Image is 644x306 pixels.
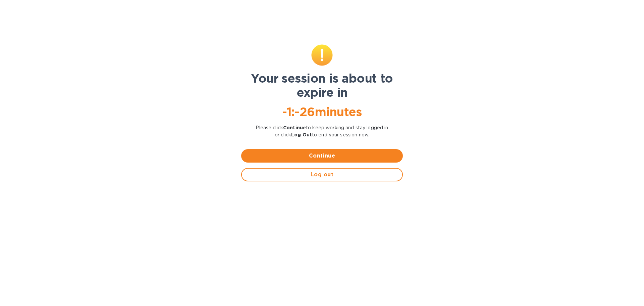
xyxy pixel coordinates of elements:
[247,171,397,179] span: Log out
[241,124,403,138] p: Please click to keep working and stay logged in or click to end your session now.
[241,149,403,163] button: Continue
[241,71,403,99] h1: Your session is about to expire in
[241,168,403,181] button: Log out
[247,152,397,160] span: Continue
[241,105,403,119] h1: -1 : -26 minutes
[283,125,306,130] b: Continue
[291,132,312,137] b: Log Out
